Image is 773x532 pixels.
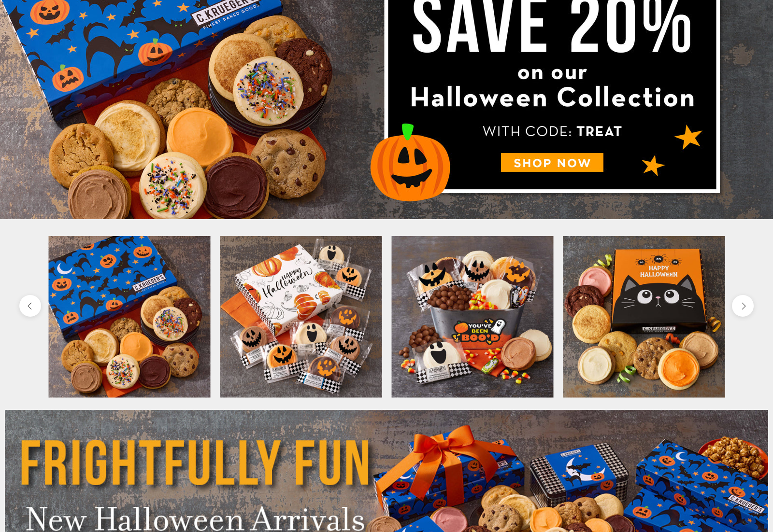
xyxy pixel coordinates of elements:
img: Happy Halloween Cookie Gift Box - Iced Cookies with Messages [220,236,382,398]
img: Halloween Scaredy Cat Bakery Gift Box - Assorted Cookies [563,236,725,398]
iframe: Sign Up via Text for Offers [8,495,100,524]
button: previous [19,295,41,317]
img: You've Been Boo'd Gift Pail - Cookies and Snacks [391,236,553,398]
img: Halloween Night Cookie Gift Boxes - Assorted Cookies [48,236,210,398]
button: next [732,295,754,317]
